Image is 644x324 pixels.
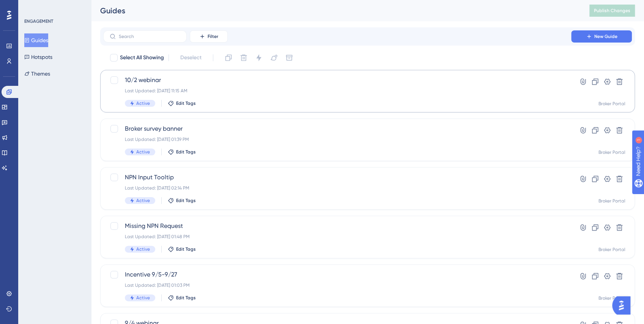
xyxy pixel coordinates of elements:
span: Missing NPN Request [125,221,550,231]
button: Filter [190,30,228,43]
iframe: UserGuiding AI Assistant Launcher [612,294,635,317]
button: Publish Changes [589,5,635,17]
div: ENGAGEMENT [24,18,53,24]
span: New Guide [594,33,617,40]
div: Broker Portal [598,295,625,301]
button: Edit Tags [168,246,196,252]
span: Active [136,100,150,106]
div: Broker Portal [598,149,625,155]
button: Guides [24,33,48,47]
input: Search [119,34,180,39]
div: Broker Portal [598,247,625,253]
button: Hotspots [24,50,52,64]
span: 10/2 webinar [125,76,550,85]
span: NPN Input Tooltip [125,173,550,182]
span: Edit Tags [176,100,196,106]
span: Edit Tags [176,149,196,155]
span: Edit Tags [176,246,196,252]
span: Edit Tags [176,295,196,301]
span: Active [136,295,150,301]
span: Filter [208,33,218,40]
span: Active [136,149,150,155]
span: Incentive 9/5-9/27 [125,270,550,279]
div: Broker Portal [598,101,625,107]
span: Need Help? [18,2,47,11]
div: Last Updated: [DATE] 01:39 PM [125,136,550,142]
button: Edit Tags [168,100,196,106]
div: Last Updated: [DATE] 02:14 PM [125,185,550,191]
span: Publish Changes [594,8,630,14]
button: Edit Tags [168,198,196,204]
span: Active [136,246,150,252]
div: Broker Portal [598,198,625,204]
span: Broker survey banner [125,124,550,133]
span: Deselect [180,53,202,62]
span: Active [136,198,150,204]
div: Last Updated: [DATE] 01:03 PM [125,282,550,288]
button: Edit Tags [168,149,196,155]
div: 1 [53,4,55,10]
button: Deselect [173,51,208,65]
span: Edit Tags [176,198,196,204]
button: Themes [24,67,50,81]
div: Last Updated: [DATE] 01:48 PM [125,234,550,240]
button: New Guide [571,30,632,43]
button: Edit Tags [168,295,196,301]
span: Select All Showing [120,53,164,62]
div: Last Updated: [DATE] 11:15 AM [125,88,550,94]
div: Guides [100,5,570,16]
